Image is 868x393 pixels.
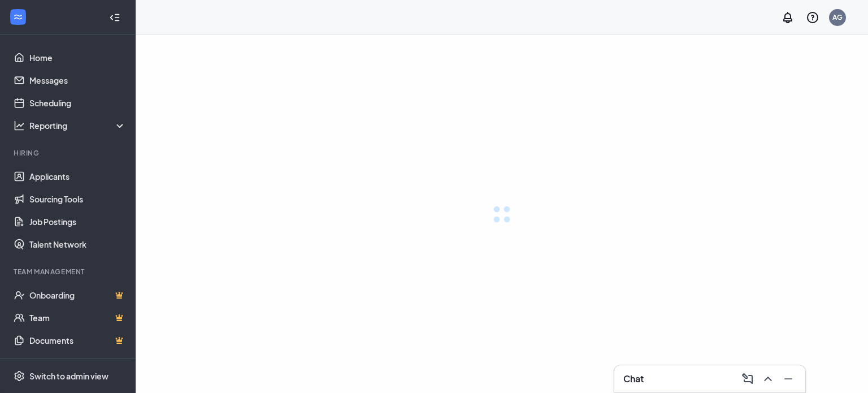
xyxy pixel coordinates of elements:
[14,120,25,131] svg: Analysis
[29,188,126,210] a: Sourcing Tools
[29,352,126,374] a: SurveysCrown
[623,373,644,385] h3: Chat
[806,11,819,24] svg: QuestionInfo
[737,370,756,388] button: ComposeMessage
[778,370,796,388] button: Minimize
[758,370,776,388] button: ChevronUp
[29,329,126,352] a: DocumentsCrown
[29,165,126,188] a: Applicants
[29,370,108,382] div: Switch to admin view
[29,284,126,306] a: OnboardingCrown
[29,69,126,92] a: Messages
[29,306,126,329] a: TeamCrown
[29,120,127,131] div: Reporting
[782,372,795,386] svg: Minimize
[741,372,754,386] svg: ComposeMessage
[14,267,124,277] div: Team Management
[29,46,126,69] a: Home
[29,233,126,256] a: Talent Network
[29,210,126,233] a: Job Postings
[109,12,120,23] svg: Collapse
[781,11,795,24] svg: Notifications
[14,148,124,158] div: Hiring
[761,372,775,386] svg: ChevronUp
[12,11,24,23] svg: WorkstreamLogo
[29,92,126,114] a: Scheduling
[14,370,25,382] svg: Settings
[832,12,843,22] div: AG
